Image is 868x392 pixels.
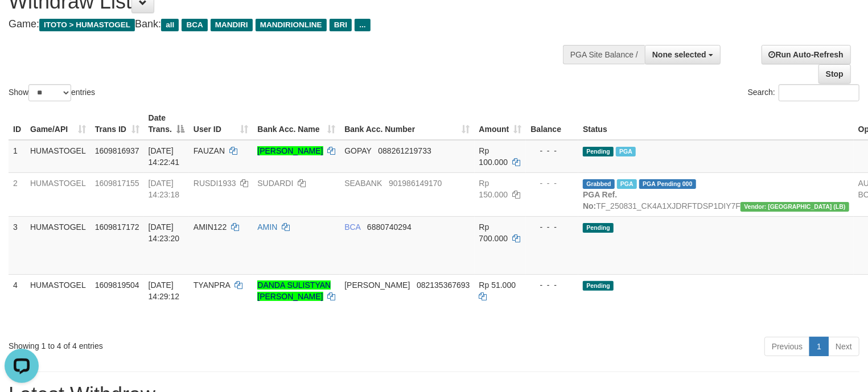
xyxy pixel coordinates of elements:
[367,222,412,232] span: Copy 6880740294 to clipboard
[330,19,352,31] span: BRI
[526,108,578,140] th: Balance
[95,146,139,155] span: 1609816937
[748,84,859,101] label: Search:
[764,337,810,356] a: Previous
[639,179,696,189] span: PGA Pending
[617,179,637,189] span: Marked by bqhpaujal
[39,19,135,31] span: ITOTO > HUMASTOGEL
[194,280,230,290] span: TYANPRA
[355,19,370,31] span: ...
[479,222,508,243] span: Rp 700.000
[28,84,71,101] select: Showentries
[645,45,721,64] button: None selected
[9,336,353,352] div: Showing 1 to 4 of 4 entries
[182,19,207,31] span: BCA
[95,280,139,290] span: 1609819504
[149,146,180,167] span: [DATE] 14:22:41
[616,147,636,156] span: Marked by bqhpaujal
[583,179,615,189] span: Grabbed
[530,145,574,156] div: - - -
[809,337,829,356] a: 1
[741,202,849,212] span: Vendor URL: https://dashboard.q2checkout.com/secure
[161,19,179,31] span: all
[818,64,851,84] a: Stop
[652,50,706,59] span: None selected
[378,146,431,155] span: Copy 088261219733 to clipboard
[194,222,227,232] span: AMIN122
[828,337,859,356] a: Next
[344,280,410,290] span: [PERSON_NAME]
[257,222,277,232] a: AMIN
[9,19,567,30] h4: Game: Bank:
[257,146,323,155] a: [PERSON_NAME]
[583,190,617,211] b: PGA Ref. No:
[9,140,26,173] td: 1
[779,84,859,101] input: Search:
[479,179,508,199] span: Rp 150.000
[257,179,293,188] a: SUDARDI
[257,280,331,301] a: DANDA SULISTYAN [PERSON_NAME]
[9,172,26,216] td: 2
[256,19,327,31] span: MANDIRIONLINE
[95,179,139,188] span: 1609817155
[475,108,526,140] th: Amount: activate to sort column ascending
[9,108,26,140] th: ID
[95,222,139,232] span: 1609817172
[583,147,614,156] span: Pending
[211,19,253,31] span: MANDIRI
[5,5,39,39] button: Open LiveChat chat widget
[578,172,854,216] td: TF_250831_CK4A1XJDRFTDSP1DIY7F
[530,279,574,291] div: - - -
[9,274,26,332] td: 4
[149,222,180,243] span: [DATE] 14:23:20
[530,221,574,233] div: - - -
[479,146,508,167] span: Rp 100.000
[194,146,225,155] span: FAUZAN
[26,140,90,173] td: HUMASTOGEL
[530,178,574,189] div: - - -
[253,108,340,140] th: Bank Acc. Name: activate to sort column ascending
[26,172,90,216] td: HUMASTOGEL
[340,108,474,140] th: Bank Acc. Number: activate to sort column ascending
[563,45,645,64] div: PGA Site Balance /
[762,45,851,64] a: Run Auto-Refresh
[194,179,236,188] span: RUSDI1933
[26,108,90,140] th: Game/API: activate to sort column ascending
[90,108,144,140] th: Trans ID: activate to sort column ascending
[583,281,614,291] span: Pending
[26,216,90,274] td: HUMASTOGEL
[344,222,360,232] span: BCA
[479,280,516,290] span: Rp 51.000
[344,179,382,188] span: SEABANK
[149,280,180,301] span: [DATE] 14:29:12
[389,179,442,188] span: Copy 901986149170 to clipboard
[26,274,90,332] td: HUMASTOGEL
[9,216,26,274] td: 3
[583,223,614,233] span: Pending
[344,146,371,155] span: GOPAY
[149,179,180,199] span: [DATE] 14:23:18
[144,108,189,140] th: Date Trans.: activate to sort column descending
[417,280,470,290] span: Copy 082135367693 to clipboard
[578,108,854,140] th: Status
[189,108,253,140] th: User ID: activate to sort column ascending
[9,84,95,101] label: Show entries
